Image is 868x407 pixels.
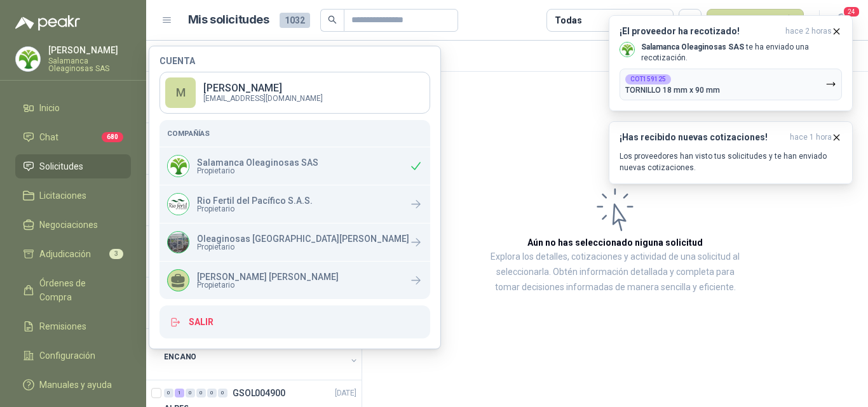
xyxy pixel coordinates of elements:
img: Company Logo [168,232,189,253]
a: Licitaciones [15,183,131,208]
p: Rio Fertil del Pacífico S.A.S. [197,196,313,205]
img: Company Logo [168,156,189,177]
a: Solicitudes [15,154,131,178]
b: Salamanca Oleaginosas SAS [641,43,744,51]
span: 680 [102,132,123,142]
a: Company LogoOleaginosas [GEOGRAPHIC_DATA][PERSON_NAME]Propietario [159,224,430,261]
p: ENCANO [164,351,196,363]
span: hace 1 hora [790,132,832,143]
div: 0 [207,389,217,397]
h3: ¡Has recibido nuevas cotizaciones! [620,132,785,143]
span: Órdenes de Compra [39,276,119,304]
p: Los proveedores han visto tus solicitudes y te han enviado nuevas cotizaciones. [620,150,842,173]
p: Salamanca Oleaginosas SAS [48,57,131,72]
span: Inicio [39,101,60,115]
img: Logo peakr [15,15,80,30]
b: COT159125 [630,76,666,83]
span: Propietario [197,167,318,175]
span: Adjudicación [39,247,91,261]
h4: Cuenta [159,57,430,65]
div: 0 [218,389,227,397]
p: Oleaginosas [GEOGRAPHIC_DATA][PERSON_NAME] [197,234,409,243]
span: Negociaciones [39,218,98,232]
span: Chat [39,130,58,144]
h5: Compañías [167,128,423,139]
div: 0 [186,389,195,397]
button: Nueva solicitud [707,9,804,32]
a: Órdenes de Compra [15,271,131,309]
span: 3 [109,249,123,259]
div: Todas [555,13,581,27]
button: ¡Has recibido nuevas cotizaciones!hace 1 hora Los proveedores han visto tus solicitudes y te han ... [609,121,853,184]
p: [PERSON_NAME] [203,83,323,93]
h3: ¡El proveedor ha recotizado! [620,26,780,37]
p: [PERSON_NAME] [48,46,131,55]
button: COT159125TORNILLO 18 mm x 90 mm [620,69,842,100]
div: 0 [196,389,206,397]
a: Chat680 [15,125,131,149]
p: GSOL004900 [233,389,285,397]
p: TORNILLO 18 mm x 90 mm [625,86,720,95]
a: M[PERSON_NAME] [EMAIL_ADDRESS][DOMAIN_NAME] [159,72,430,114]
p: [PERSON_NAME] [PERSON_NAME] [197,272,339,281]
p: [EMAIL_ADDRESS][DOMAIN_NAME] [203,95,323,102]
span: Remisiones [39,319,86,333]
button: ¡El proveedor ha recotizado!hace 2 horas Company LogoSalamanca Oleaginosas SAS te ha enviado una ... [609,15,853,111]
h1: Mis solicitudes [188,11,269,29]
p: te ha enviado una recotización. [641,42,842,63]
span: Licitaciones [39,189,86,203]
span: search [328,15,337,24]
a: 0 0 0 0 1 0 GSOL004906[DATE] ENCANO [164,334,359,375]
img: Company Logo [16,47,40,71]
button: 24 [830,9,853,32]
a: Negociaciones [15,213,131,237]
a: Inicio [15,96,131,120]
span: Configuración [39,349,95,363]
h3: Aún no has seleccionado niguna solicitud [527,236,703,250]
span: 1032 [280,13,310,28]
span: Propietario [197,243,409,251]
div: M [165,77,196,108]
a: Configuración [15,344,131,368]
button: Salir [159,305,430,338]
div: 1 [175,389,184,397]
a: Remisiones [15,314,131,338]
span: 24 [843,6,860,18]
div: 0 [164,389,173,397]
p: [DATE] [335,387,356,399]
p: Salamanca Oleaginosas SAS [197,158,318,167]
img: Company Logo [168,194,189,215]
a: Adjudicación3 [15,242,131,266]
a: Company LogoRio Fertil del Pacífico S.A.S.Propietario [159,185,430,223]
p: Explora los detalles, cotizaciones y actividad de una solicitud al seleccionarla. Obtén informaci... [489,250,741,295]
img: Company Logo [620,43,634,57]
span: Propietario [197,205,313,213]
div: Company LogoSalamanca Oleaginosas SASPropietario [159,147,430,185]
span: Solicitudes [39,159,83,173]
span: Manuales y ayuda [39,378,112,392]
span: Propietario [197,281,339,289]
a: [PERSON_NAME] [PERSON_NAME]Propietario [159,262,430,299]
a: Manuales y ayuda [15,373,131,397]
span: hace 2 horas [785,26,832,37]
